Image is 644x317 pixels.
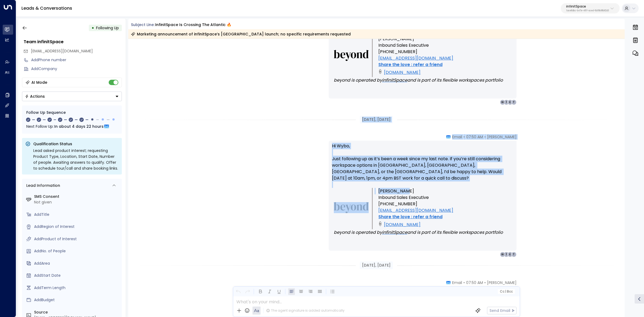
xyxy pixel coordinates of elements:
div: Not given [34,199,120,205]
div: Team infinitSpace [24,39,122,45]
p: Qualification Status [33,141,119,147]
div: AddNo. of People [34,248,120,254]
span: [EMAIL_ADDRESS][DOMAIN_NAME] [31,48,93,54]
span: Inbound Sales Executive [378,42,429,49]
span: info@infinitspace.com [31,48,93,54]
span: Subject Line: [131,22,155,27]
a: [DOMAIN_NAME] [384,221,420,228]
span: 07:50 AM [466,134,483,140]
div: AddCompany [31,66,122,72]
div: [DATE], [DATE] [360,261,393,269]
button: Redo [244,288,251,295]
div: T [511,252,517,257]
span: • [463,280,465,285]
div: AddProduct of Interest [34,236,120,242]
button: Actions [22,92,122,101]
a: [EMAIL_ADDRESS][DOMAIN_NAME] [378,55,453,61]
p: 1ace8dbc-b47e-481f-aced-6b09b98b82d3 [566,10,609,12]
div: E [507,100,513,105]
img: AIorK4yFsuPOVP9lSU7AnM6yBJv9N8YNGy4Z-ubL7eIqpI46XHnaL8ntiPLUa4Tu7piunG6dLmFX4-OhNDqM [334,202,369,213]
div: T [511,100,517,105]
span: [PERSON_NAME] [378,188,414,194]
div: AddArea [34,261,120,266]
div: Marketing announcement of infinitSpace’s [GEOGRAPHIC_DATA] launch; no specific requirements reque... [131,31,351,37]
div: AddTitle [34,212,120,217]
div: 1 [504,100,509,105]
a: [DOMAIN_NAME] [384,69,420,76]
div: AddTerm Length [34,285,120,291]
button: Cc|Bcc [497,289,515,294]
span: [PERSON_NAME] [487,134,517,140]
span: [PHONE_NUMBER] [378,201,417,207]
span: Email [452,134,462,140]
i: and is part of its flexible workspaces portfolio [407,229,503,235]
div: AI Mode [31,80,47,85]
div: W [500,100,505,105]
div: 1 [504,252,509,257]
p: infinitSpace [566,5,609,8]
i: and is part of its flexible workspaces portfolio [407,77,503,83]
div: Lead Information [24,183,60,188]
div: AddBudget [34,297,120,303]
i: beyond is operated by [334,77,382,83]
div: W [500,252,505,257]
img: AIorK4yFsuPOVP9lSU7AnM6yBJv9N8YNGy4Z-ubL7eIqpI46XHnaL8ntiPLUa4Tu7piunG6dLmFX4-OhNDqM [334,50,369,61]
div: infinitSpace is crossing the Atlantic 🔥 [155,22,231,28]
span: [PERSON_NAME] [378,36,414,42]
div: Button group with a nested menu [22,92,122,101]
span: In about 4 days 22 hours [54,123,104,129]
p: Hi Wybo, Just following up as it’s been a week since my last note. If you’re still considering wo... [332,143,513,188]
span: [PHONE_NUMBER] [378,49,417,55]
a: Share the love : refer a friend [378,214,442,220]
a: Share the love : refer a friend [378,61,442,68]
a: infinitSpace [382,77,407,83]
span: Cc Bcc [500,290,513,293]
a: Leads & Conversations [21,5,72,11]
div: Next Follow Up: [26,123,118,129]
div: Actions [25,94,45,99]
button: Undo [235,288,241,295]
span: [PERSON_NAME] [487,280,517,285]
div: AddStart Date [34,273,120,278]
div: E [507,252,513,257]
div: [DATE], [DATE] [360,116,393,123]
span: Following Up [96,25,119,31]
a: infinitSpace [382,229,407,236]
label: Source [34,309,120,315]
div: • [92,23,94,33]
label: SMS Consent [34,194,120,199]
span: 07:50 AM [466,280,483,285]
div: Follow Up Sequence [26,110,118,115]
button: infinitSpace1ace8dbc-b47e-481f-aced-6b09b98b82d3 [561,3,620,13]
div: AddRegion of Interest [34,224,120,229]
span: • [484,134,486,140]
img: 22_headshot.jpg [519,134,529,145]
img: AIorK4y5peN4ZOpeY6yF40ox07jaQhL-4sxCyVdVYJg6zox8lXG1QLflV0gx3h3baSIcPRJx18u2B_PnUx-z [378,68,382,75]
img: AIorK4y5peN4ZOpeY6yF40ox07jaQhL-4sxCyVdVYJg6zox8lXG1QLflV0gx3h3baSIcPRJx18u2B_PnUx-z [378,220,382,227]
i: beyond is operated by [334,229,382,235]
img: 22_headshot.jpg [519,280,529,291]
div: AddPhone number [31,57,122,63]
span: Email [452,280,462,285]
span: | [505,290,506,293]
span: Inbound Sales Executive [378,194,429,201]
div: Lead asked product interest; requesting Product Type, Location, Start Date, Number of people. Awa... [33,148,119,171]
span: • [463,134,465,140]
span: • [484,280,486,285]
a: [EMAIL_ADDRESS][DOMAIN_NAME] [378,207,453,214]
div: The agent signature is added automatically [266,308,345,313]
